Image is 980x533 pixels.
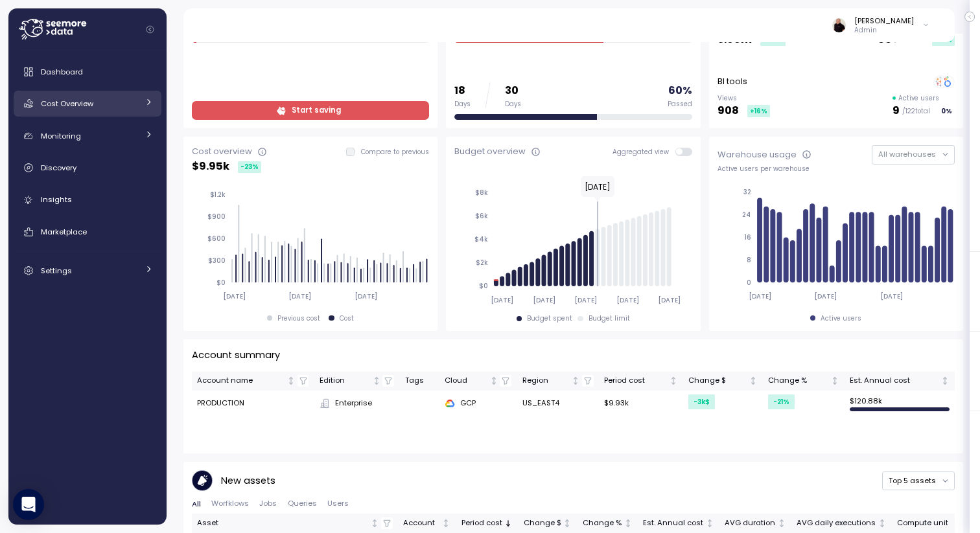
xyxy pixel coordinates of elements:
[668,82,692,100] p: 60 %
[14,187,161,213] a: Insights
[872,145,955,164] button: All warehouses
[223,292,246,301] tspan: [DATE]
[791,514,892,532] th: AVG daily executionsNot sorted
[854,26,914,35] p: Admin
[717,102,739,120] p: 908
[41,163,76,173] span: Discovery
[405,375,434,387] div: Tags
[854,16,914,26] div: [PERSON_NAME]
[518,514,577,532] th: Change $Not sorted
[683,372,763,391] th: Change $Not sorted
[744,233,751,242] tspan: 16
[850,375,939,387] div: Est. Annual cost
[192,372,314,391] th: Account nameNot sorted
[747,256,751,264] tspan: 8
[370,519,379,528] div: Not sorted
[210,190,226,199] tspan: $1.2k
[207,212,226,221] tspan: $900
[505,100,521,109] div: Days
[335,398,372,409] span: Enterprise
[589,314,630,323] div: Budget limit
[14,258,161,284] a: Settings
[939,105,955,117] div: 0 %
[599,391,683,416] td: $9.93k
[277,314,320,323] div: Previous cost
[192,101,429,120] a: Start saving
[259,500,277,507] span: Jobs
[41,266,72,276] span: Settings
[292,102,341,119] span: Start saving
[14,59,161,85] a: Dashboard
[372,376,381,385] div: Not sorted
[643,517,703,529] div: Est. Annual cost
[13,489,44,520] div: Open Intercom Messenger
[454,145,526,158] div: Budget overview
[902,107,930,116] p: / 122 total
[832,18,846,32] img: ALV-UjXKKmkqjcNVfHqnYJc_JubEZM6bRvD1_dfT0ylrfu5c_SugXnsGSKNWxKg3lQESqt1t9ApZqt5fLcArq7unRIo0yU1ia...
[439,372,517,391] th: CloudNot sorted
[476,258,488,267] tspan: $2k
[940,376,950,385] div: Not sorted
[717,75,747,88] p: BI tools
[454,82,471,100] p: 18
[41,194,72,205] span: Insights
[845,372,955,391] th: Est. Annual costNot sorted
[743,188,751,196] tspan: 32
[577,514,638,532] th: Change %Not sorted
[475,188,488,197] tspan: $8k
[505,82,521,100] p: 30
[517,391,599,416] td: US_EAST4
[320,375,370,387] div: Edition
[208,256,226,265] tspan: $300
[533,296,555,304] tspan: [DATE]
[585,181,611,192] text: [DATE]
[878,149,936,159] span: All warehouses
[355,292,377,301] tspan: [DATE]
[563,519,572,528] div: Not sorted
[669,376,678,385] div: Not sorted
[398,514,456,532] th: AccountNot sorted
[668,100,692,109] div: Passed
[461,517,502,529] div: Period cost
[616,296,639,304] tspan: [DATE]
[749,376,758,385] div: Not sorted
[41,227,87,237] span: Marketplace
[821,314,861,323] div: Active users
[504,519,513,528] div: Sorted descending
[892,102,900,120] p: 9
[192,391,314,416] td: PRODUCTION
[14,155,161,181] a: Discovery
[445,375,487,387] div: Cloud
[14,91,161,117] a: Cost Overview
[763,372,845,391] th: Change %Not sorted
[717,94,770,103] p: Views
[327,500,349,507] span: Users
[192,145,252,158] div: Cost overview
[768,394,795,409] div: -21 %
[583,517,622,529] div: Change %
[638,514,719,532] th: Est. Annual costNot sorted
[814,292,837,301] tspan: [DATE]
[768,375,828,387] div: Change %
[747,278,751,287] tspan: 0
[41,98,93,109] span: Cost Overview
[14,219,161,245] a: Marketplace
[192,501,201,508] span: All
[192,514,398,532] th: AssetNot sorted
[445,398,512,409] div: GCP
[717,148,797,161] div: Warehouse usage
[624,519,633,528] div: Not sorted
[192,348,280,363] p: Account summary
[898,94,939,103] p: Active users
[475,212,488,220] tspan: $6k
[882,471,955,490] button: Top 5 assets
[479,282,488,290] tspan: $0
[527,314,572,323] div: Budget spent
[216,278,226,287] tspan: $0
[314,372,400,391] th: EditionNot sorted
[747,105,770,117] div: +16 %
[688,394,715,409] div: -3k $
[489,376,498,385] div: Not sorted
[41,131,81,141] span: Monitoring
[878,519,887,528] div: Not sorted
